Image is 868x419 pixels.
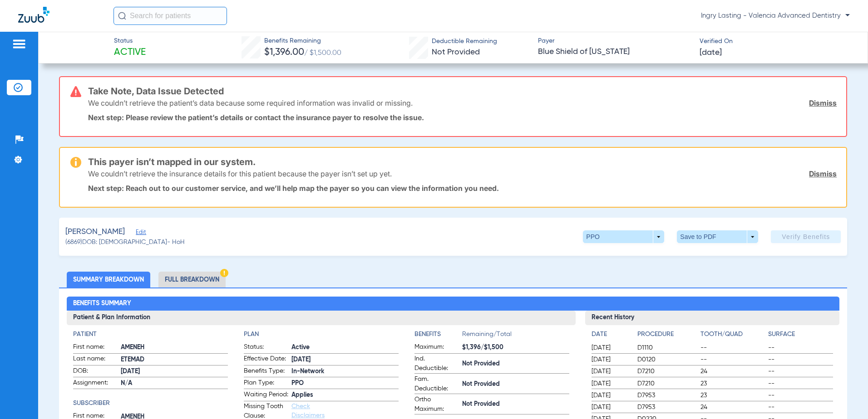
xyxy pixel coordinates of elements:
[768,343,833,352] span: --
[291,355,399,365] span: [DATE]
[121,355,228,365] span: ETEMAD
[291,390,399,400] span: Applies
[583,230,664,243] button: PPO
[73,399,228,408] h4: Subscriber
[700,391,765,400] span: 23
[700,37,853,46] span: Verified On
[414,354,459,373] span: Ind. Deductible:
[538,36,692,46] span: Payer
[114,46,146,59] span: Active
[637,330,697,339] h4: Procedure
[414,330,462,342] app-breakdown-title: Benefits
[592,391,630,400] span: [DATE]
[768,355,833,364] span: --
[73,378,118,389] span: Assignment:
[432,37,497,46] span: Deductible Remaining
[65,226,125,238] span: [PERSON_NAME]
[121,343,228,352] span: AMENEH
[677,230,758,243] button: Save to PDF
[414,330,462,339] h4: Benefits
[121,379,228,388] span: N/A
[768,330,833,342] app-breakdown-title: Surface
[264,36,341,46] span: Benefits Remaining
[18,7,49,23] img: Zuub Logo
[637,391,697,400] span: D7953
[88,113,837,122] p: Next step: Please review the patient’s details or contact the insurance payer to resolve the issue.
[244,366,288,377] span: Benefits Type:
[592,379,630,388] span: [DATE]
[414,395,459,414] span: Ortho Maximum:
[67,311,575,325] h3: Patient & Plan Information
[462,400,569,409] span: Not Provided
[809,169,837,178] a: Dismiss
[113,7,227,25] input: Search for patients
[700,330,765,342] app-breakdown-title: Tooth/Quad
[414,375,459,394] span: Fam. Deductible:
[88,98,413,107] p: We couldn’t retrieve the patient’s data because some required information was invalid or missing.
[291,403,325,419] a: Check Disclaimers
[73,342,118,353] span: First name:
[12,39,26,49] img: hamburger-icon
[70,86,81,97] img: error-icon
[592,330,630,339] h4: Date
[244,378,288,389] span: Plan Type:
[121,367,228,376] span: [DATE]
[700,47,722,58] span: [DATE]
[592,367,630,376] span: [DATE]
[136,229,144,238] span: Edit
[220,269,228,277] img: Hazard
[114,36,146,46] span: Status
[291,343,399,352] span: Active
[768,367,833,376] span: --
[592,343,630,352] span: [DATE]
[88,184,837,193] p: Next step: Reach out to our customer service, and we’ll help map the payer so you can view the in...
[637,403,697,412] span: D7953
[432,48,480,56] span: Not Provided
[637,343,697,352] span: D1110
[700,367,765,376] span: 24
[700,379,765,388] span: 23
[700,343,765,352] span: --
[592,330,630,342] app-breakdown-title: Date
[768,379,833,388] span: --
[414,342,459,353] span: Maximum:
[637,379,697,388] span: D7210
[244,330,399,339] h4: Plan
[70,157,81,168] img: warning-icon
[585,311,839,325] h3: Recent History
[244,342,288,353] span: Status:
[809,98,837,107] a: Dismiss
[768,403,833,412] span: --
[462,380,569,389] span: Not Provided
[244,390,288,401] span: Waiting Period:
[88,169,392,178] p: We couldn’t retrieve the insurance details for this patient because the payer isn’t set up yet.
[592,403,630,412] span: [DATE]
[700,403,765,412] span: 24
[73,330,228,339] h4: Patient
[700,330,765,339] h4: Tooth/Quad
[244,354,288,365] span: Effective Date:
[291,367,399,376] span: In-Network
[637,367,697,376] span: D7210
[73,366,118,377] span: DOB:
[88,87,837,96] h3: Take Note, Data Issue Detected
[462,343,569,352] span: $1,396/$1,500
[637,355,697,364] span: D0120
[67,297,839,311] h2: Benefits Summary
[73,354,118,365] span: Last name:
[592,355,630,364] span: [DATE]
[538,46,692,58] span: Blue Shield of [US_STATE]
[67,272,150,287] li: Summary Breakdown
[768,330,833,339] h4: Surface
[768,391,833,400] span: --
[118,12,126,20] img: Search Icon
[462,330,569,342] span: Remaining/Total
[462,359,569,369] span: Not Provided
[700,355,765,364] span: --
[304,49,341,57] span: / $1,500.00
[158,272,226,287] li: Full Breakdown
[291,379,399,388] span: PPO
